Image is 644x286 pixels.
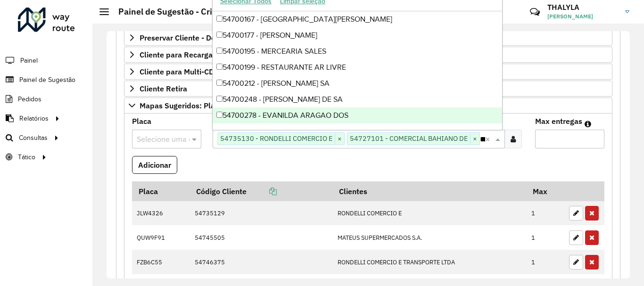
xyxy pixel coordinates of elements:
em: Máximo de clientes que serão colocados na mesma rota com os clientes informados [585,120,591,128]
div: 54700177 - [PERSON_NAME] [213,27,502,43]
span: Cliente Retira [140,85,187,92]
h3: THALYLA [547,3,618,12]
div: 54700212 - [PERSON_NAME] SA [213,75,502,91]
div: 54700199 - RESTAURANTE AR LIVRE [213,59,502,75]
th: Placa [132,181,190,201]
td: MATEUS SUPERMERCADOS S.A. [332,225,526,250]
span: × [335,133,344,145]
label: Max entregas [535,115,582,127]
th: Clientes [332,181,526,201]
a: Mapas Sugeridos: Placa-Cliente [124,98,612,114]
td: 1 [527,201,564,226]
td: RONDELLI COMERCIO E TRANSPORTE LTDA [332,250,526,274]
td: JLW4326 [132,201,190,226]
div: 54700195 - MERCEARIA SALES [213,43,502,59]
a: Cliente para Recarga [124,47,612,63]
div: 54700346 - PAO DE LO COMERCIO D [213,123,502,139]
th: Max [527,181,564,201]
a: Cliente para Multi-CDD/Internalização [124,64,612,80]
span: Tático [18,152,35,162]
span: 54727101 - COMERCIAL BAHIANO DE [347,133,470,144]
div: 54700278 - EVANILDA ARAGAO DOS [213,107,502,123]
a: Preservar Cliente - Devem ficar no buffer, não roteirizar [124,30,612,46]
a: Contato Rápido [525,2,545,22]
span: Cliente para Multi-CDD/Internalização [140,68,272,75]
span: × [470,133,479,145]
td: RONDELLI COMERCIO E [332,201,526,226]
a: Copiar [247,187,277,196]
td: FZB6C55 [132,250,190,274]
span: Consultas [19,133,48,143]
span: Preservar Cliente - Devem ficar no buffer, não roteirizar [140,34,331,41]
th: Código Cliente [190,181,332,201]
span: Clear all [485,133,493,145]
label: Placa [132,115,151,127]
td: 54746375 [190,250,332,274]
span: [PERSON_NAME] [547,12,618,21]
h2: Painel de Sugestão - Criar registro [109,7,253,17]
td: 1 [527,225,564,250]
span: Painel de Sugestão [19,75,75,85]
td: 54745505 [190,225,332,250]
td: 54735129 [190,201,332,226]
td: 1 [527,250,564,274]
span: Mapas Sugeridos: Placa-Cliente [140,102,250,109]
span: Relatórios [19,114,49,123]
span: Pedidos [18,94,41,104]
td: QUW9F91 [132,225,190,250]
div: 54700167 - [GEOGRAPHIC_DATA][PERSON_NAME] [213,11,502,27]
div: 54700248 - [PERSON_NAME] DE SA [213,91,502,107]
span: Painel [20,56,38,65]
span: Cliente para Recarga [140,51,213,58]
a: Cliente Retira [124,81,612,97]
span: 54735130 - RONDELLI COMERCIO E [218,133,335,144]
button: Adicionar [132,156,177,174]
